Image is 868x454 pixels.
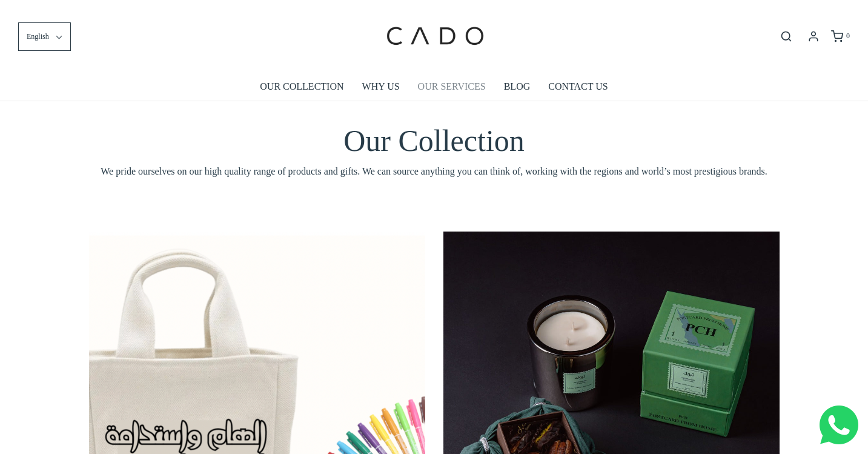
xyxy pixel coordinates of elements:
button: Open search bar [775,30,797,43]
img: Whatsapp [820,406,858,444]
span: English [27,31,49,42]
a: OUR SERVICES [418,73,486,101]
span: We pride ourselves on our high quality range of products and gifts. We can source anything you ca... [89,164,780,179]
a: 0 [830,30,850,42]
span: Company name [345,51,405,61]
span: 0 [846,32,850,40]
a: OUR COLLECTION [260,73,343,101]
span: Number of gifts [345,101,403,110]
button: English [18,22,71,51]
span: Last name [345,1,385,11]
a: BLOG [504,73,531,101]
img: cadogifting [383,9,486,64]
span: Our Collection [343,124,525,158]
a: WHY US [362,73,400,101]
a: CONTACT US [548,73,608,101]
